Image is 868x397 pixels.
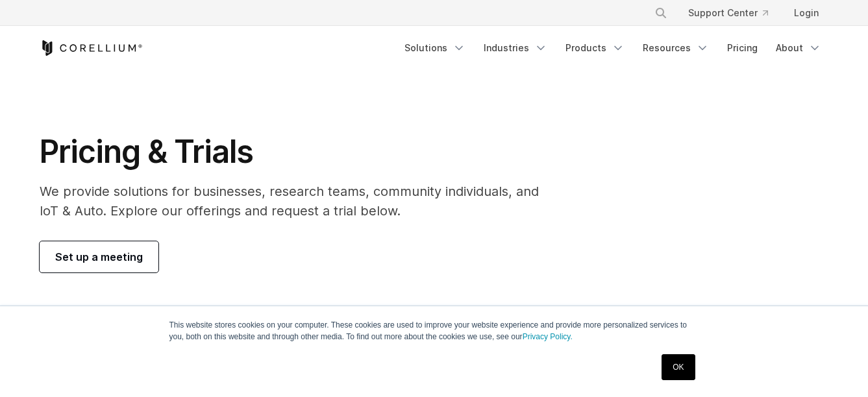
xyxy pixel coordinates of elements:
a: OK [662,354,695,380]
span: Set up a meeting [55,249,143,265]
a: Corellium Home [40,40,143,56]
div: Navigation Menu [639,1,829,25]
a: Login [784,1,829,25]
a: Industries [476,36,555,60]
a: Pricing [719,36,765,60]
a: About [768,36,829,60]
a: Products [558,36,632,60]
a: Resources [635,36,717,60]
h1: Pricing & Trials [40,132,557,171]
p: We provide solutions for businesses, research teams, community individuals, and IoT & Auto. Explo... [40,182,557,221]
a: Solutions [397,36,473,60]
a: Set up a meeting [40,241,158,272]
a: Privacy Policy. [523,332,573,341]
a: Support Center [678,1,778,25]
button: Search [649,1,673,25]
div: Navigation Menu [397,36,829,60]
p: This website stores cookies on your computer. These cookies are used to improve your website expe... [169,319,699,343]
